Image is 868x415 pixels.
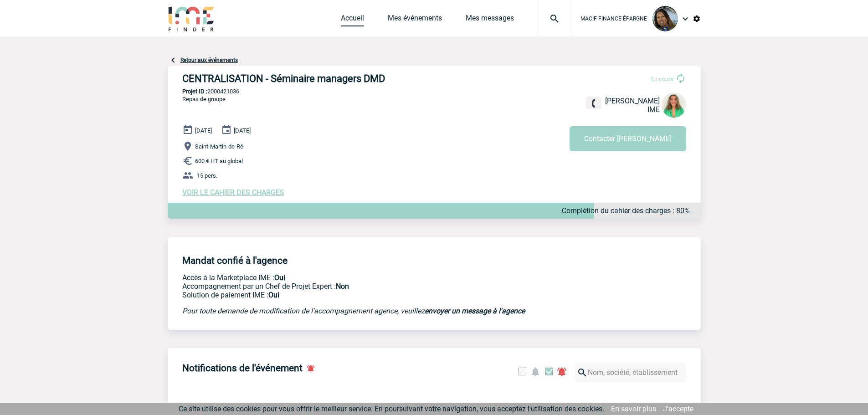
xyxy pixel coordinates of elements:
[590,99,598,108] img: fixe.png
[179,405,604,413] span: Ce site utilise des cookies pour vous offrir le meilleur service. En poursuivant votre navigation...
[195,158,243,164] span: 600 € HT au global
[182,255,288,266] h4: Mandat confié à l'agence
[274,273,285,282] b: Oui
[182,282,560,291] p: Prestation payante
[234,127,251,134] span: [DATE]
[182,307,525,315] em: Pour toute demande de modification de l'accompagnement agence, veuillez
[268,291,279,299] b: Oui
[388,14,442,26] a: Mes événements
[197,172,217,179] span: 15 pers.
[168,5,215,31] img: IME-Finder
[341,14,364,26] a: Accueil
[336,282,349,291] b: Non
[182,88,207,95] b: Projet ID :
[611,405,656,413] a: En savoir plus
[652,6,678,31] img: 127471-0.png
[180,57,238,63] a: Retour aux événements
[570,126,686,151] button: Contacter [PERSON_NAME]
[182,73,456,84] h3: CENTRALISATION - Séminaire managers DMD
[182,402,328,410] span: Vous n'avez actuellement aucune notification
[182,273,560,282] p: Accès à la Marketplace IME :
[182,188,284,197] a: VOIR LE CAHIER DES CHARGES
[466,14,514,26] a: Mes messages
[195,127,212,134] span: [DATE]
[182,96,226,102] span: Repas de groupe
[605,97,660,105] span: [PERSON_NAME]
[663,405,693,413] a: J'accepte
[168,88,701,95] p: 2000421036
[182,363,303,374] h4: Notifications de l'événement
[182,291,560,299] p: Conformité aux process achat client, Prise en charge de la facturation, Mutualisation de plusieur...
[580,15,647,22] span: MACIF FINANCE ÉPARGNE
[651,76,673,82] span: En cours
[647,105,660,114] span: IME
[425,307,525,315] a: envoyer un message à l'agence
[195,143,243,150] span: Saint-Martin-de-Ré
[662,93,686,118] img: 115096-0.jpg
